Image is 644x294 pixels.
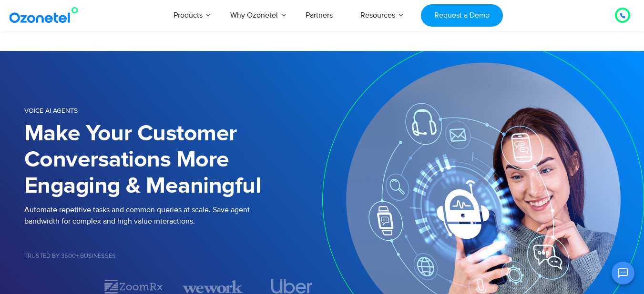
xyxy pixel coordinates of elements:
a: Request a Demo [421,4,502,27]
img: uber [271,279,313,294]
h5: Trusted by 3500+ Businesses [24,253,322,259]
span: Voice AI Agents [24,107,78,115]
button: Open chat [612,262,634,284]
h1: Make Your Customer Conversations More Engaging & Meaningful [24,121,322,199]
div: 1 / 7 [24,281,84,292]
div: 4 / 7 [262,279,322,294]
p: Automate repetitive tasks and common queries at scale. Save agent bandwidth for complex and high ... [24,204,322,227]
